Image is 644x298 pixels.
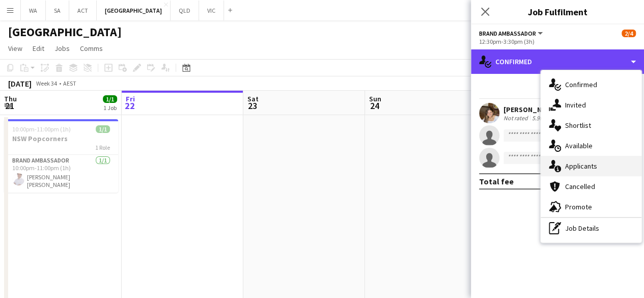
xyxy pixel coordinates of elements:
h1: [GEOGRAPHIC_DATA] [8,24,122,40]
button: VIC [199,1,224,20]
app-card-role: Brand Ambassador1/110:00pm-11:00pm (1h)[PERSON_NAME] [PERSON_NAME] [4,155,118,193]
button: Brand Ambassador [479,30,544,37]
span: 1 Role [95,144,110,151]
div: Promote [541,197,641,217]
a: Comms [76,42,107,55]
div: Job Details [541,218,641,238]
div: 12:30pm-3:30pm (3h) [479,38,636,45]
span: Fri [126,94,135,103]
a: Edit [29,42,48,55]
span: 2/4 [622,30,636,37]
div: Not rated [503,114,530,122]
button: SA [46,1,69,20]
span: View [8,44,22,53]
span: Brand Ambassador [479,30,536,37]
h3: NSW Popcorners [4,134,118,143]
div: AEST [63,79,76,87]
div: Confirmed [541,74,641,95]
div: Available [541,136,641,156]
div: Confirmed [471,49,644,74]
span: 22 [124,100,135,112]
span: Comms [80,44,103,53]
app-job-card: 10:00pm-11:00pm (1h)1/1NSW Popcorners1 RoleBrand Ambassador1/110:00pm-11:00pm (1h)[PERSON_NAME] [... [4,119,118,193]
div: 5.9km [530,114,550,122]
div: Shortlist [541,115,641,136]
div: [PERSON_NAME] [503,105,557,114]
span: Edit [33,44,44,53]
span: 23 [246,100,259,112]
span: 21 [3,100,17,112]
div: 1 Job [103,104,117,112]
div: Invited [541,95,641,115]
span: Week 34 [34,79,59,87]
span: 24 [368,100,381,112]
span: Thu [4,94,17,103]
button: [GEOGRAPHIC_DATA] [97,1,171,20]
div: Cancelled [541,176,641,197]
span: Jobs [54,44,70,53]
button: QLD [171,1,199,20]
span: Sun [369,94,381,103]
div: [DATE] [8,78,32,89]
span: 10:00pm-11:00pm (1h) [12,125,71,133]
a: View [4,42,26,55]
div: Total fee [479,176,514,186]
button: WA [21,1,46,20]
span: 1/1 [96,125,110,133]
span: Sat [247,94,259,103]
span: 1/1 [103,95,117,103]
div: Applicants [541,156,641,176]
a: Jobs [50,42,74,55]
button: ACT [69,1,97,20]
h3: Job Fulfilment [471,5,644,18]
